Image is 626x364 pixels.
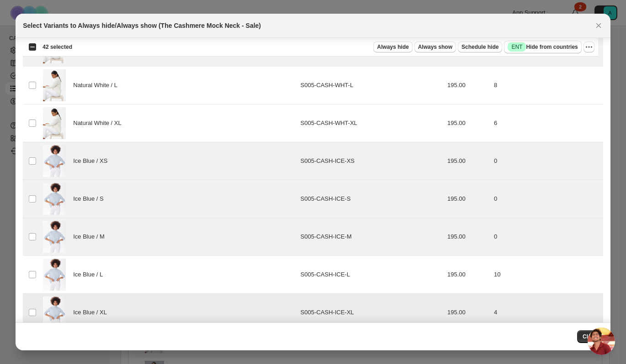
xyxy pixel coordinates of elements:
img: AW-MockeNeckSweater-White_574.jpg [43,107,66,139]
button: More actions [584,42,594,52]
span: Always show [418,43,452,51]
button: Schedule hide [458,42,502,52]
td: 0 [491,180,603,218]
span: Ice Blue / S [73,194,108,203]
button: Close [592,19,605,32]
span: ENT [511,43,522,51]
span: Ice Blue / XS [73,156,112,166]
td: 6 [491,104,603,142]
td: 4 [491,294,603,332]
span: Schedule hide [462,43,499,51]
td: 195.00 [445,294,491,332]
div: Open chat [588,328,615,355]
img: Gabby_MockNeck_IceBlue__144.jpg [43,221,66,253]
td: S005-CASH-ICE-L [298,256,445,294]
td: 0 [491,218,603,256]
td: 195.00 [445,180,491,218]
td: S005-CASH-ICE-M [298,218,445,256]
span: Close [583,333,598,340]
img: Gabby_MockNeck_IceBlue__144.jpg [43,183,66,215]
img: Gabby_MockNeck_IceBlue__144.jpg [43,145,66,177]
span: Natural White / XL [73,119,126,128]
td: S005-CASH-WHT-L [298,67,445,104]
td: 195.00 [445,104,491,142]
span: Ice Blue / M [73,232,109,241]
span: Ice Blue / XL [73,308,111,317]
td: S005-CASH-ICE-S [298,180,445,218]
span: Always hide [377,43,408,51]
img: Gabby_MockNeck_IceBlue__144.jpg [43,296,66,328]
td: S005-CASH-ICE-XS [298,142,445,180]
img: AW-MockeNeckSweater-White_574.jpg [43,69,66,101]
td: 195.00 [445,218,491,256]
td: 10 [491,256,603,294]
td: 195.00 [445,67,491,104]
span: Hide from countries [508,42,578,52]
span: Ice Blue / L [73,270,107,279]
td: 0 [491,142,603,180]
td: 195.00 [445,256,491,294]
button: SuccessENTHide from countries [504,41,581,53]
td: S005-CASH-ICE-XL [298,294,445,332]
td: S005-CASH-WHT-XL [298,104,445,142]
span: 42 selected [42,43,72,51]
h2: Select Variants to Always hide/Always show (The Cashmere Mock Neck - Sale) [23,21,261,30]
img: Gabby_MockNeck_IceBlue__144.jpg [43,259,66,291]
td: 8 [491,67,603,104]
button: Close [577,330,603,343]
button: Always show [414,42,456,52]
span: Natural White / L [73,81,122,90]
td: 195.00 [445,142,491,180]
button: Always hide [373,42,412,52]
